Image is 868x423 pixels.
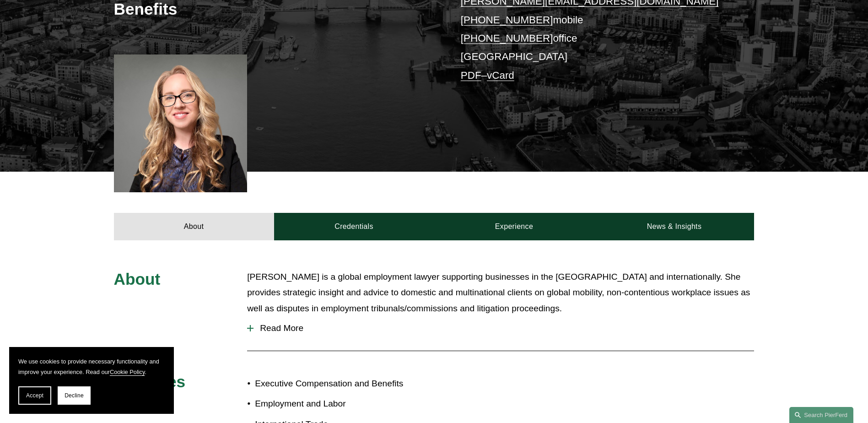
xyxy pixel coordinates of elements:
a: News & Insights [594,213,754,240]
a: PDF [461,70,481,81]
a: [PHONE_NUMBER] [461,14,553,26]
a: [PHONE_NUMBER] [461,33,553,44]
section: Cookie banner [9,347,174,414]
button: Decline [58,386,91,405]
p: Executive Compensation and Benefits [255,376,434,392]
a: About [114,213,274,240]
span: Accept [26,392,43,399]
p: [PERSON_NAME] is a global employment lawyer supporting businesses in the [GEOGRAPHIC_DATA] and in... [247,269,754,317]
span: Decline [65,392,84,399]
a: Cookie Policy [110,369,145,375]
a: Search this site [789,407,853,423]
button: Read More [247,316,754,340]
button: Accept [18,386,51,405]
span: Read More [253,323,754,333]
a: vCard [487,70,514,81]
a: Credentials [274,213,434,240]
p: We use cookies to provide necessary functionality and improve your experience. Read our . [18,356,165,377]
span: About [114,270,161,288]
a: Experience [434,213,594,240]
p: Employment and Labor [255,396,434,412]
